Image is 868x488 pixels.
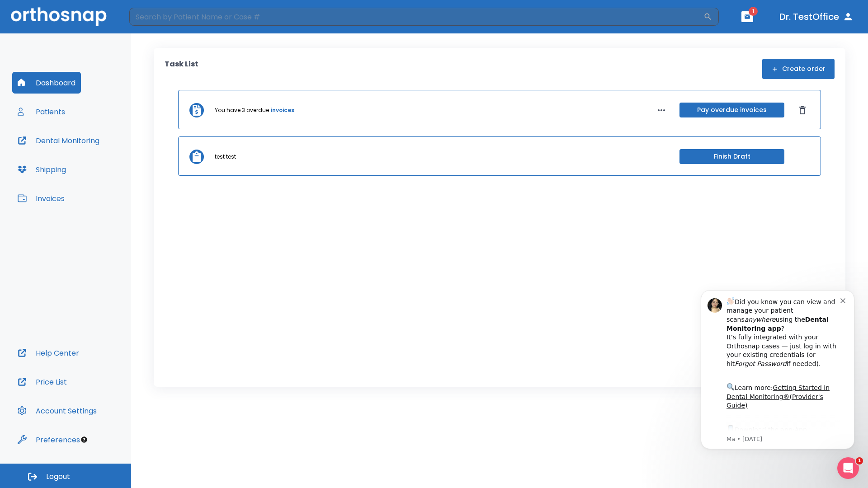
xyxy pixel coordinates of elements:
[39,150,120,166] a: App Store
[679,103,784,117] button: Pay overdue invoices
[687,277,868,464] iframe: Intercom notifications message
[776,9,857,25] button: Dr. TestOffice
[679,149,784,164] button: Finish Draft
[80,436,88,444] div: Tooltip anchor
[837,457,859,479] iframe: Intercom live chat
[215,106,269,114] p: You have 3 overdue
[39,159,153,167] p: Message from Ma, sent 2w ago
[165,59,198,79] p: Task List
[12,101,71,122] button: Patients
[12,429,85,450] button: Preferences
[129,8,703,26] input: Search by Patient Name or Case #
[12,371,72,393] button: Price List
[12,72,81,94] button: Dashboard
[856,457,863,465] span: 1
[762,59,835,79] button: Create order
[12,342,85,364] button: Help Center
[153,19,160,27] button: Dismiss notification
[795,103,810,117] button: Dismiss
[215,153,236,161] p: test test
[12,159,71,180] button: Shipping
[271,106,294,114] a: invoices
[749,7,758,16] span: 1
[11,7,107,26] img: Orthosnap
[12,130,105,151] button: Dental Monitoring
[39,147,153,193] div: Download the app: | ​ Let us know if you need help getting started!
[12,400,102,422] button: Account Settings
[46,472,70,482] span: Logout
[12,188,70,209] button: Invoices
